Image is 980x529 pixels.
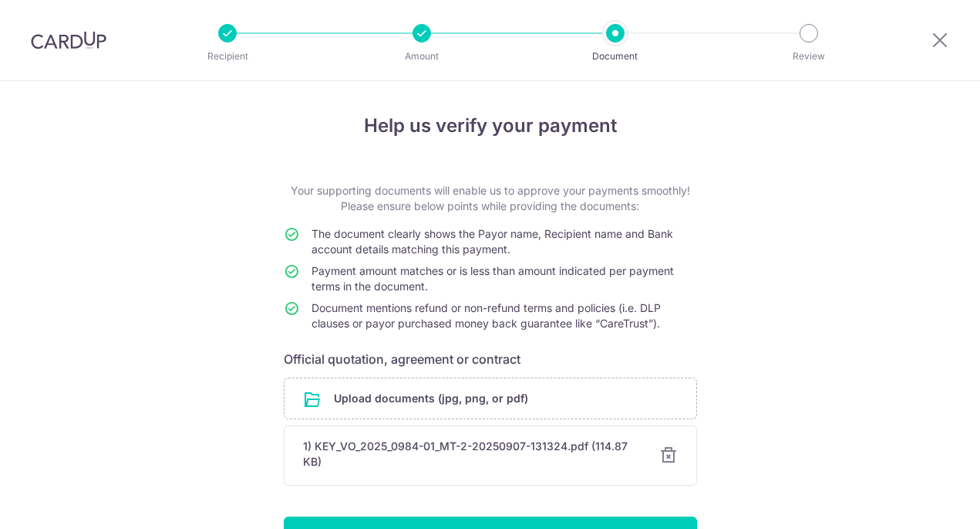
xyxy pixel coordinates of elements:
span: Payment amount matches or is less than amount indicated per payment terms in the document. [312,264,674,293]
p: Recipient [170,49,285,64]
p: Amount [365,49,479,64]
iframe: Opens a widget where you can find more information [881,483,965,521]
div: Upload documents (jpg, png, or pdf) [284,378,697,419]
p: Review [752,49,866,64]
p: Document [558,49,672,64]
div: 1) KEY_VO_2025_0984-01_MT-2-20250907-131324.pdf (114.87 KB) [303,439,641,470]
span: Document mentions refund or non-refund terms and policies (i.e. DLP clauses or payor purchased mo... [312,301,661,330]
span: The document clearly shows the Payor name, Recipient name and Bank account details matching this ... [312,227,673,256]
h6: Official quotation, agreement or contract [284,350,697,368]
h4: Help us verify your payment [284,112,697,140]
p: Your supporting documents will enable us to approve your payments smoothly! Please ensure below p... [284,183,697,214]
img: CardUp [31,31,106,49]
